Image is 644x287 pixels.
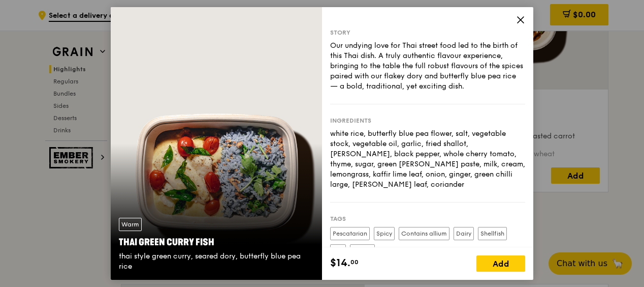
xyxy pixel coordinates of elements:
div: Warm [119,218,142,231]
label: Dairy [454,227,474,240]
div: Add [476,255,525,272]
label: Pescatarian [330,227,370,240]
div: Our undying love for Thai street food led to the birth of this Thai dish. A truly authentic flavo... [330,41,525,92]
label: Wheat [350,244,375,257]
span: 00 [350,258,359,266]
div: Story [330,28,525,37]
label: Spicy [374,227,395,240]
label: Shellfish [478,227,507,240]
div: Thai Green Curry Fish [119,235,314,249]
label: Contains allium [399,227,449,240]
div: Ingredients [330,117,525,125]
div: thai style green curry, seared dory, butterfly blue pea rice [119,251,314,272]
label: Soy [330,244,346,257]
div: Tags [330,215,525,223]
div: white rice, butterfly blue pea flower, salt, vegetable stock, vegetable oil, garlic, fried shallo... [330,129,525,190]
span: $14. [330,255,350,271]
